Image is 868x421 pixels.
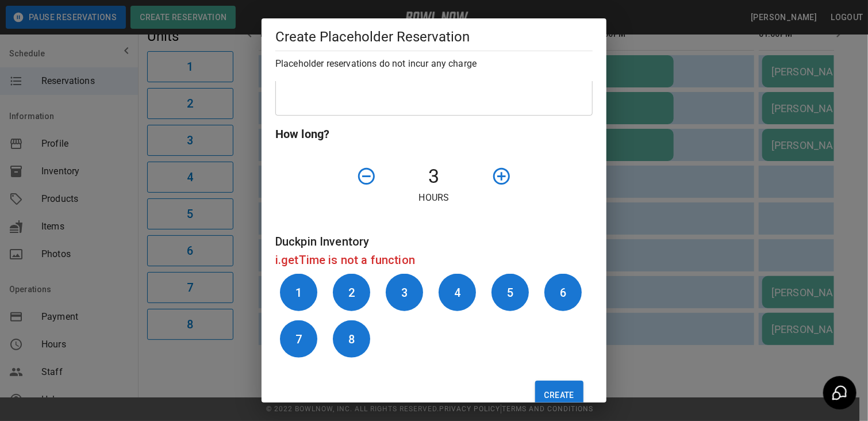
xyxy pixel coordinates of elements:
h6: Duckpin Inventory [275,232,593,251]
h6: 8 [348,330,355,349]
h6: i.getTime is not a function [275,251,593,269]
button: 4 [439,274,476,311]
p: Hours [275,191,593,205]
h6: Placeholder reservations do not incur any charge [275,56,593,72]
h6: How long? [275,125,593,143]
button: 5 [491,274,529,311]
h6: 1 [295,284,302,302]
button: 3 [386,274,423,311]
button: 7 [280,320,317,358]
button: Create [535,381,583,409]
button: 1 [280,274,317,311]
h4: 3 [381,164,487,189]
h5: Create Placeholder Reservation [275,28,593,46]
h6: 6 [560,284,566,302]
h6: 5 [507,284,513,302]
h6: 4 [454,284,460,302]
h6: 3 [401,284,408,302]
h6: 2 [348,284,355,302]
h6: 7 [295,330,302,349]
button: 2 [333,274,370,311]
button: 8 [333,320,370,358]
button: 6 [544,274,582,311]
